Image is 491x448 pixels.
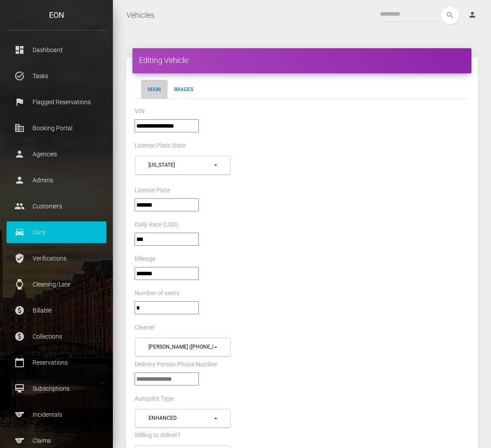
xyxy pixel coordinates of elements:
[148,415,213,422] div: Enhanced
[441,7,459,24] button: search
[13,200,100,213] p: Customers
[148,161,213,169] div: [US_STATE]
[135,360,217,369] label: Delivery Person Phone Number
[13,356,100,369] p: Reservations
[168,80,200,99] a: Images
[7,273,106,295] a: watch Cleaning/Late
[135,409,231,428] button: Enhanced
[13,69,100,82] p: Tasks
[135,431,181,440] label: Willing to deliver?
[13,122,100,135] p: Booking Portal
[7,247,106,269] a: verified_user Verifications
[7,195,106,217] a: people Customers
[7,117,106,139] a: corporate_fare Booking Portal
[7,300,106,321] a: paid Billable
[7,352,106,373] a: calendar_today Reservations
[7,169,106,191] a: person Admins
[126,4,155,26] a: Vehicles
[13,252,100,265] p: Verifications
[13,278,100,291] p: Cleaning/Late
[7,91,106,113] a: flag Flagged Reservations
[135,221,178,229] label: Daily Rate (USD)
[139,55,465,66] h4: Editing Vehicle
[13,330,100,343] p: Collections
[135,156,231,175] button: California
[7,326,106,347] a: paid Collections
[13,148,100,161] p: Agencies
[7,39,106,61] a: dashboard Dashboard
[135,323,155,332] label: Cleaner
[13,43,100,56] p: Dashboard
[13,408,100,421] p: Incidentals
[135,186,170,195] label: License Plate
[7,65,106,87] a: task_alt Tasks
[135,107,145,116] label: VIN
[7,221,106,243] a: drive_eta Cars
[13,226,100,239] p: Cars
[148,343,213,351] div: [PERSON_NAME] ([PHONE_NUMBER])
[13,382,100,395] p: Subscriptions
[468,10,477,19] i: person
[461,7,484,24] a: person
[135,255,155,264] label: Mileage
[135,395,174,403] label: Autopilot Type
[7,143,106,165] a: person Agencies
[135,289,179,298] label: Number of seats
[7,404,106,425] a: sports Incidentals
[141,80,168,99] a: Main
[7,378,106,399] a: card_membership Subscriptions
[13,174,100,187] p: Admins
[13,434,100,447] p: Claims
[13,304,100,317] p: Billable
[135,338,231,356] button: Daniel Narvaez (+19093022368)
[13,96,100,109] p: Flagged Reservations
[135,142,186,150] label: License Plate State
